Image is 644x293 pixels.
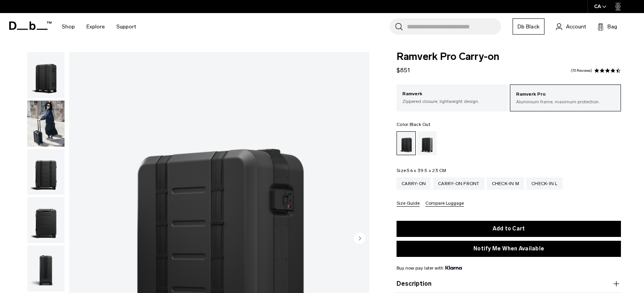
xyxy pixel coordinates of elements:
span: Account [566,23,586,31]
a: Ramverk Zippered closure, lightweight design. [397,84,508,111]
p: Ramverk [402,90,502,98]
button: Notify Me When Available [397,241,621,257]
img: Ramverk Pro Carry-on Black Out [27,245,65,291]
button: Ramverk Pro Carry-on Black Out [27,149,65,195]
img: Ramverk Pro Carry-on Black Out [27,197,65,243]
span: 54 x 39.5 x 23 CM [407,168,446,173]
p: Zippered closure, lightweight design. [402,98,502,105]
span: $851 [397,66,410,74]
a: Black Out [397,131,416,155]
a: 70 reviews [571,69,592,73]
span: Buy now pay later with [397,265,462,271]
button: Compare Luggage [425,201,464,207]
p: Ramverk Pro [516,91,615,98]
img: Ramverk Pro Carry-on Black Out [27,149,65,195]
a: Support [116,13,136,40]
a: Explore [86,13,105,40]
legend: Color: [397,122,430,127]
button: Size Guide [397,201,420,207]
a: Check-in M [487,177,524,190]
button: Ramverk Pro Carry-on Black Out [27,100,65,147]
button: Ramverk Pro Carry-on Black Out [27,245,65,292]
legend: Size: [397,168,446,173]
a: Check-in L [526,177,563,190]
button: Ramverk Pro Carry-on Black Out [27,197,65,243]
span: Black Out [410,122,430,127]
a: Shop [62,13,75,40]
button: Ramverk Pro Carry-on Black Out [27,52,65,99]
button: Add to Cart [397,221,621,237]
a: Carry-on [397,177,431,190]
img: Ramverk Pro Carry-on Black Out [27,101,65,147]
button: Bag [598,22,617,31]
a: Silver [417,131,437,155]
img: {"height" => 20, "alt" => "Klarna"} [445,266,462,270]
nav: Main Navigation [56,13,142,40]
span: Ramverk Pro Carry-on [397,52,621,62]
span: Bag [607,23,617,31]
img: Ramverk Pro Carry-on Black Out [27,52,65,98]
button: Description [397,279,621,288]
a: Db Black [513,18,544,35]
a: Account [556,22,586,31]
p: Aluminium frame, maximum protection. [516,98,615,105]
a: Carry-on Front [433,177,485,190]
